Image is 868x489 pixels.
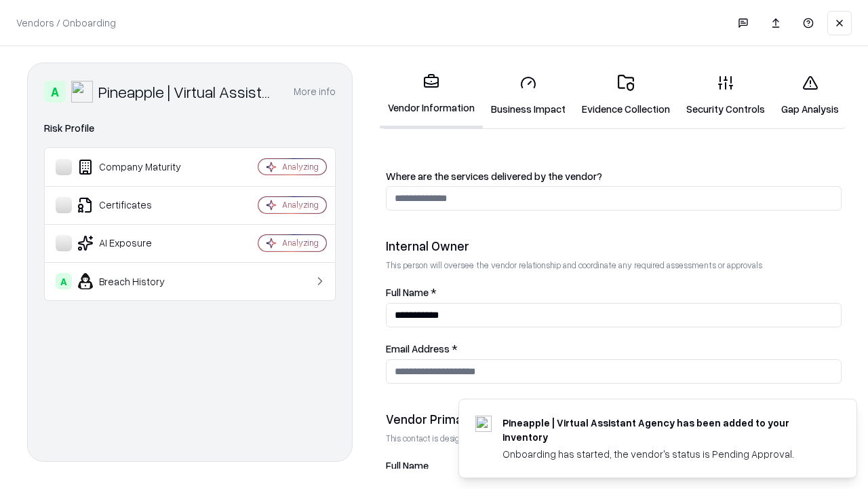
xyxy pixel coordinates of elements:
p: This person will oversee the vendor relationship and coordinate any required assessments or appro... [386,259,842,271]
label: Where are the services delivered by the vendor? [386,171,842,181]
p: This contact is designated to receive the assessment request from Shift [386,433,842,444]
div: Pineapple | Virtual Assistant Agency has been added to your inventory [502,416,824,444]
div: AI Exposure [56,235,218,251]
a: Security Controls [678,64,773,127]
div: Breach History [56,273,218,289]
div: Onboarding has started, the vendor's status is Pending Approval. [502,447,824,461]
p: Vendors / Onboarding [16,16,116,30]
a: Gap Analysis [773,64,847,127]
a: Business Impact [483,64,574,127]
label: Email Address * [386,344,842,354]
label: Full Name * [386,287,842,297]
img: trypineapple.com [475,416,492,432]
a: Vendor Information [380,62,483,128]
div: Company Maturity [56,159,218,175]
div: Pineapple | Virtual Assistant Agency [98,81,277,103]
div: Risk Profile [44,120,336,137]
label: Full Name [386,460,842,471]
button: More info [294,79,336,104]
div: Certificates [56,197,218,213]
div: Internal Owner [386,238,842,254]
img: Pineapple | Virtual Assistant Agency [71,81,93,103]
div: Vendor Primary Contact [386,411,842,427]
div: Analyzing [282,237,319,249]
div: A [56,273,72,289]
div: Analyzing [282,199,319,211]
a: Evidence Collection [574,64,678,127]
div: Analyzing [282,161,319,173]
div: A [44,81,66,103]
